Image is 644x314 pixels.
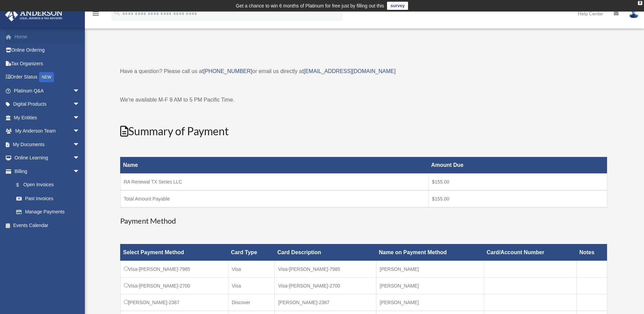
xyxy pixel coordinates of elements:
th: Amount Due [428,157,607,174]
a: Digital Productsarrow_drop_down [5,98,90,111]
p: We're available M-F 8 AM to 5 PM Pacific Time. [120,95,607,105]
a: Online Learningarrow_drop_down [5,151,90,165]
td: [PERSON_NAME]-2387 [120,294,228,311]
th: Select Payment Method [120,244,228,261]
a: Manage Payments [10,205,87,219]
h2: Summary of Payment [120,124,607,139]
td: RA Renewal TX Series LLC [120,174,428,191]
img: Anderson Advisors Platinum Portal [3,8,65,21]
th: Card/Account Number [484,244,576,261]
a: menu [92,12,100,18]
a: My Documentsarrow_drop_down [5,138,90,151]
span: arrow_drop_down [73,84,87,98]
div: NEW [39,72,54,82]
a: My Entitiesarrow_drop_down [5,111,90,124]
span: arrow_drop_down [73,164,87,178]
td: [PERSON_NAME]-2387 [275,294,376,311]
td: Visa [228,261,275,277]
td: [PERSON_NAME] [376,277,484,294]
th: Notes [576,244,607,261]
td: Visa-[PERSON_NAME]-2700 [120,277,228,294]
td: Visa-[PERSON_NAME]-7985 [275,261,376,277]
td: $155.00 [428,174,607,191]
td: Visa [228,277,275,294]
th: Card Type [228,244,275,261]
th: Name on Payment Method [376,244,484,261]
a: [EMAIL_ADDRESS][DOMAIN_NAME] [303,68,395,74]
img: User Pic [629,8,639,18]
p: Have a question? Please call us at or email us directly at [120,67,607,76]
span: arrow_drop_down [73,98,87,111]
div: close [638,1,642,5]
span: arrow_drop_down [73,138,87,152]
span: arrow_drop_down [73,151,87,165]
a: Order StatusNEW [5,70,90,84]
a: Platinum Q&Aarrow_drop_down [5,84,90,98]
a: $Open Invoices [10,178,83,192]
a: Billingarrow_drop_down [5,164,87,178]
a: survey [387,2,408,10]
span: arrow_drop_down [73,111,87,125]
a: Events Calendar [5,219,90,232]
span: $ [20,181,23,189]
a: My Anderson Teamarrow_drop_down [5,124,90,138]
td: [PERSON_NAME] [376,294,484,311]
th: Card Description [275,244,376,261]
td: Total Amount Payable [120,190,428,207]
i: search [113,9,121,17]
a: [PHONE_NUMBER] [203,68,252,74]
a: Past Invoices [10,192,87,205]
td: Discover [228,294,275,311]
a: Online Ordering [5,43,90,57]
th: Name [120,157,428,174]
td: Visa-[PERSON_NAME]-7985 [120,261,228,277]
td: $155.00 [428,190,607,207]
td: Visa-[PERSON_NAME]-2700 [275,277,376,294]
i: menu [92,10,100,18]
div: Get a chance to win 6 months of Platinum for free just by filling out this [236,2,384,10]
h3: Payment Method [120,216,607,226]
span: arrow_drop_down [73,124,87,138]
a: Tax Organizers [5,57,90,70]
td: [PERSON_NAME] [376,261,484,277]
a: Home [5,30,90,43]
